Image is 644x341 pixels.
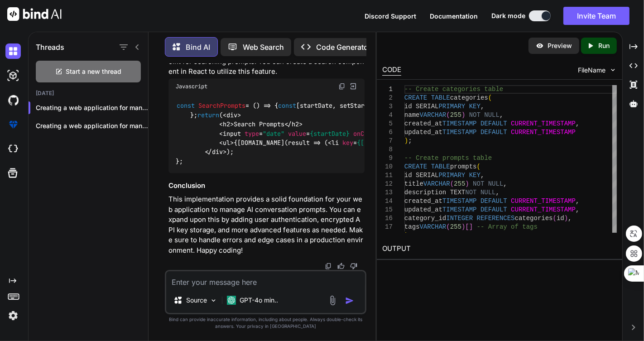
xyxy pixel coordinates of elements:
[469,103,481,110] span: KEY
[442,129,477,136] span: TIMESTAMP
[337,263,345,270] img: like
[227,296,236,305] img: GPT-4o mini
[382,197,393,206] div: 14
[382,206,393,214] div: 15
[548,41,572,50] p: Preview
[350,263,357,270] img: dislike
[423,180,450,187] span: VARCHAR
[553,215,557,222] span: (
[404,86,503,93] span: -- Create categories table
[461,223,465,231] span: )
[598,41,610,50] p: Run
[382,180,393,188] div: 12
[338,83,346,90] img: copy
[177,102,195,110] span: const
[404,137,408,144] span: )
[576,197,579,205] span: ,
[481,189,496,196] span: NULL
[165,316,366,330] p: Bind can provide inaccurate information, including about people. Always double-check its answers....
[240,296,278,305] p: GPT-4o min..
[404,206,442,213] span: updated_at
[450,111,461,119] span: 255
[442,206,477,213] span: TIMESTAMP
[212,148,223,156] span: div
[186,296,207,305] p: Source
[382,154,393,163] div: 9
[5,68,21,83] img: darkAi-studio
[430,12,478,20] span: Documentation
[316,42,371,53] p: Code Generator
[198,102,245,110] span: SearchPrompts
[450,180,454,187] span: (
[450,94,488,101] span: categories
[5,92,21,108] img: githubDark
[36,103,148,112] p: Creating a web application for managing ...
[36,121,148,130] p: Creating a web application for managing AI...
[382,171,393,180] div: 11
[382,85,393,94] div: 1
[481,120,507,127] span: DEFAULT
[609,66,617,74] img: chevron down
[431,94,450,101] span: TABLE
[466,180,469,187] span: )
[243,42,284,53] p: Web Search
[382,214,393,223] div: 16
[511,197,576,205] span: CURRENT_TIMESTAMP
[382,65,401,76] div: CODE
[481,103,484,110] span: ,
[500,111,503,119] span: ,
[310,130,350,138] span: {startDate}
[223,139,230,147] span: ul
[404,215,446,222] span: category_id
[5,141,21,157] img: cloudideIcon
[357,139,411,147] span: {[DOMAIN_NAME]}
[576,206,579,213] span: ,
[382,137,393,145] div: 7
[496,189,500,196] span: ,
[404,111,420,119] span: name
[409,137,412,144] span: ;
[450,223,461,231] span: 255
[439,103,466,110] span: PRIMARY
[442,120,477,127] span: TIMESTAMP
[477,223,538,231] span: -- Array of tags
[481,197,507,205] span: DEFAULT
[349,82,357,91] img: Open in Browser
[382,94,393,102] div: 2
[278,102,296,110] span: const
[223,120,230,129] span: h2
[404,163,427,170] span: CREATE
[481,172,484,179] span: ,
[511,129,576,136] span: CURRENT_TIMESTAMP
[466,223,469,231] span: [
[5,308,21,323] img: settings
[563,7,630,25] button: Invite Team
[466,189,477,196] span: NOT
[284,120,303,129] span: </ >
[442,197,477,205] span: TIMESTAMP
[450,163,477,170] span: prompts
[404,129,442,136] span: updated_at
[382,111,393,120] div: 4
[576,120,579,127] span: ,
[404,189,465,196] span: description TEXT
[488,180,504,187] span: NULL
[447,215,473,222] span: INTEGER
[382,223,393,231] div: 17
[564,215,568,222] span: )
[430,11,478,21] button: Documentation
[447,223,450,231] span: (
[557,215,564,222] span: id
[469,111,481,119] span: NOT
[292,120,299,129] span: h2
[447,111,450,119] span: (
[365,11,416,21] button: Discord Support
[511,120,576,127] span: CURRENT_TIMESTAMP
[488,94,492,101] span: (
[404,172,439,179] span: id SERIAL
[345,296,354,305] img: icon
[377,238,622,259] h2: OUTPUT
[382,231,393,240] div: 18
[205,148,226,156] span: </ >
[223,130,241,138] span: input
